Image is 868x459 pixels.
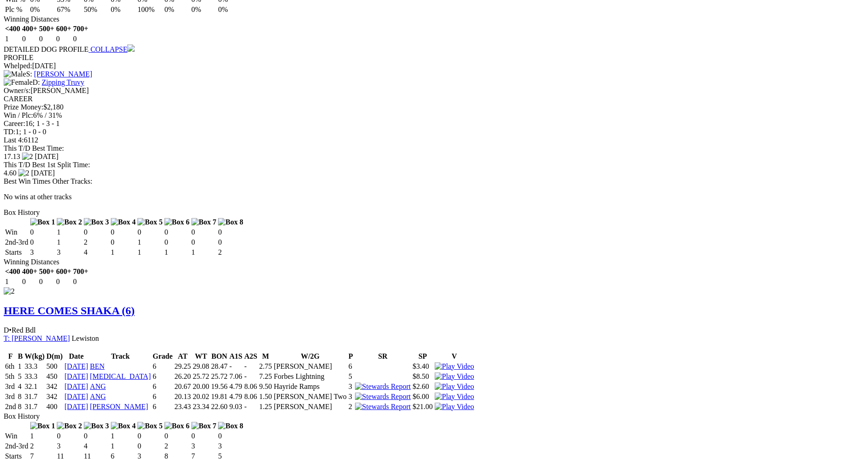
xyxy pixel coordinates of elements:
td: 1 [56,228,82,237]
a: Zipping Truvy [42,78,84,86]
span: Owner/s: [4,87,31,94]
span: D Red Bdl [4,326,36,334]
img: Stewards Report [355,382,411,391]
img: Box 2 [57,422,82,430]
img: Box 7 [191,422,217,430]
td: 3 [56,442,82,451]
td: 9.03 [229,402,243,411]
td: 33.3 [24,362,45,371]
td: 5th [5,372,16,381]
td: 0 [164,432,190,441]
td: 8 [17,392,23,401]
td: 3 [56,248,82,257]
a: [MEDICAL_DATA] [90,372,151,380]
span: Career: [4,120,25,127]
th: A1S [229,352,243,361]
td: - [244,372,257,381]
div: Winning Distances [4,15,864,23]
td: 6 [152,382,173,391]
th: WT [192,352,210,361]
td: Win [5,228,29,237]
th: BON [211,352,228,361]
td: 3rd [5,392,16,401]
td: - [244,402,257,411]
td: [PERSON_NAME] Two [273,392,347,401]
a: BEN [90,362,104,370]
img: Box 4 [111,218,136,226]
td: 1 [56,238,82,247]
th: SR [355,352,411,361]
img: Box 5 [137,218,163,226]
td: 0 [73,277,89,286]
td: 1 [164,248,190,257]
td: 2.75 [259,362,273,371]
td: 0 [30,238,56,247]
a: [PERSON_NAME] [34,70,92,78]
td: 33.3 [24,372,45,381]
th: F [5,352,16,361]
img: Play Video [435,403,474,411]
td: 2 [83,238,109,247]
span: S: [4,70,32,78]
td: 3 [30,248,56,257]
td: 2nd [5,402,16,411]
td: 0 [38,277,55,286]
td: Win [5,432,29,441]
td: Hayride Ramps [273,382,347,391]
td: 6th [5,362,16,371]
td: 0% [164,5,190,14]
th: 400+ [22,24,38,33]
td: 3 [218,442,244,451]
td: 6 [348,362,354,371]
td: 4 [17,382,23,391]
div: 16; 1 - 3 - 1 [4,120,864,128]
td: 1 [137,248,163,257]
td: 1 [110,248,136,257]
td: 1 [5,277,21,286]
td: 0% [218,5,244,14]
td: 0% [191,5,217,14]
a: ANG [90,382,106,390]
img: Box 1 [30,422,55,430]
a: [DATE] [65,382,88,390]
td: $21.00 [412,402,433,411]
img: chevron-down.svg [127,44,135,52]
td: 3rd [5,382,16,391]
td: 2 [164,442,190,451]
th: 600+ [55,24,71,33]
td: 19.56 [211,382,228,391]
th: W/2G [273,352,347,361]
td: 1.50 [259,392,273,401]
td: 100% [137,5,163,14]
span: 17.13 [4,153,20,160]
td: 26.20 [174,372,191,381]
a: View replay [435,393,474,400]
img: Box 3 [84,422,109,430]
th: P [348,352,354,361]
a: T: [PERSON_NAME] [4,334,70,342]
td: 0 [164,228,190,237]
img: Female [4,78,33,87]
img: Male [4,70,26,78]
div: 1; 1 - 0 - 0 [4,128,864,136]
td: 1 [5,34,21,44]
img: 2 [18,169,29,177]
td: 1.25 [259,402,273,411]
span: Win / Plc: [4,111,33,119]
td: 0 [110,228,136,237]
td: 32.1 [24,382,45,391]
td: 1 [110,442,136,451]
img: Box 8 [218,422,243,430]
a: ANG [90,393,106,400]
td: 20.67 [174,382,191,391]
div: [PERSON_NAME] [4,87,864,95]
td: 20.13 [174,392,191,401]
td: 1 [191,248,217,257]
td: 7.25 [259,372,273,381]
td: 19.81 [211,392,228,401]
td: 0 [22,34,38,44]
th: 400+ [22,267,38,276]
td: 0% [110,5,136,14]
td: 8.06 [244,392,257,401]
div: 6% / 31% [4,111,864,120]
